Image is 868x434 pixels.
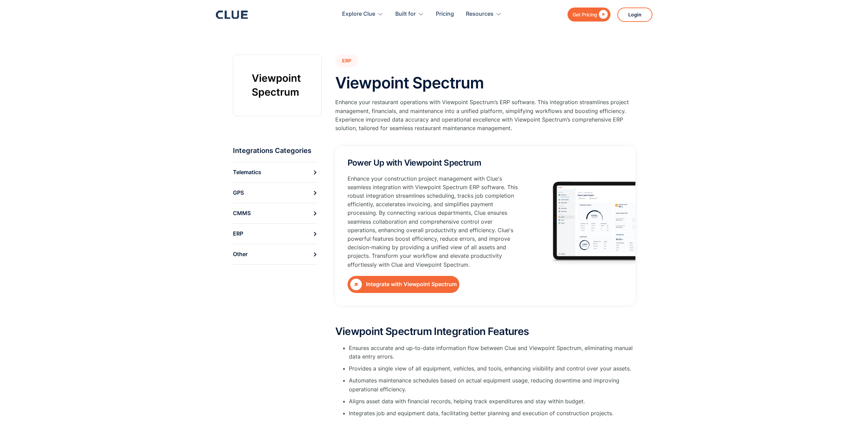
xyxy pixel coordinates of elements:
li: Automates maintenance schedules based on actual equipment usage, reducing downtime and improving ... [349,376,635,393]
a: Integrate with Viewpoint Spectrum [348,276,459,293]
li: Integrates job and equipment data, facilitating better planning and execution of construction pro... [349,409,635,418]
div: Explore Clue [342,3,375,25]
li: Aligns asset data with financial records, helping track expenditures and stay within budget. [349,397,635,406]
div: Other [233,249,248,260]
h2: Power Up with Viewpoint Spectrum [348,158,482,167]
li: Provides a single view of all equipment, vehicles, and tools, enhancing visibility and control ov... [349,364,635,373]
a: ERP [233,223,317,244]
a: Telematics [233,162,317,182]
h1: Viewpoint Spectrum [335,74,484,92]
a: GPS [233,182,317,203]
div: CMMS [233,208,251,219]
li: Ensures accurate and up-to-date information flow between Clue and Viewpoint Spectrum, eliminating... [349,344,635,361]
div: Telematics [233,167,261,178]
div: ERP [233,228,243,239]
div: Built for [395,3,424,25]
div: Resources [466,3,494,25]
div:  [350,279,362,290]
div: Built for [395,3,416,25]
a: ERP [335,55,358,67]
p: Enhance your restaurant operations with Viewpoint Spectrum’s ERP software. This integration strea... [335,98,635,132]
a: CMMS [233,203,317,223]
h2: Viewpoint Spectrum Integration Features [335,326,635,337]
div: Integrations Categories [233,146,311,155]
p: ‍ [335,421,635,430]
a: Login [617,8,652,22]
div: Integrate with Viewpoint Spectrum [366,280,457,289]
a: Get Pricing [568,8,610,22]
div: GPS [233,187,244,198]
div:  [597,10,608,19]
p: Enhance your construction project management with Clue's seamless integration with Viewpoint Spec... [348,174,520,269]
a: Other [233,244,317,265]
div: Explore Clue [342,3,383,25]
div: Resources [466,3,502,25]
a: Pricing [436,3,454,25]
div: Get Pricing [573,10,597,19]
